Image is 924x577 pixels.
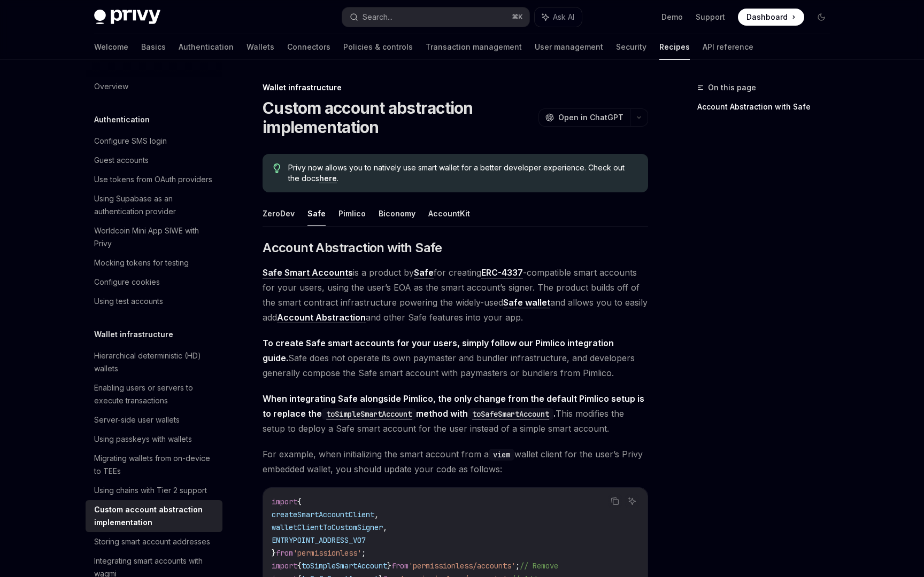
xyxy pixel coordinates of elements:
[322,408,416,419] a: toSimpleSmartAccount
[379,201,415,226] button: Biconomy
[94,503,216,529] div: Custom account abstraction implementation
[515,561,520,571] span: ;
[272,523,383,532] span: walletClientToCustomSigner
[94,295,163,308] div: Using test accounts
[272,561,297,571] span: import
[263,391,648,436] span: This modifies the setup to deploy a Safe smart account for the user instead of a simple smart acc...
[86,481,222,500] a: Using chains with Tier 2 support
[86,292,222,311] a: Using test accounts
[263,336,648,380] span: Safe does not operate its own paymaster and bundler infrastructure, and developers generally comp...
[263,393,644,419] strong: When integrating Safe alongside Pimlico, the only change from the default Pimlico setup is to rep...
[276,548,293,558] span: from
[86,346,222,378] a: Hierarchical deterministic (HD) wallets
[272,510,374,519] span: createSmartAccountClient
[387,561,391,571] span: }
[302,561,387,571] span: toSimpleSmartAccount
[322,408,416,420] code: toSimpleSmartAccount
[141,34,166,60] a: Basics
[428,201,470,226] button: AccountKit
[94,452,216,478] div: Migrating wallets from on-device to TEEs
[94,381,216,407] div: Enabling users or servers to execute transactions
[86,170,222,189] a: Use tokens from OAuth providers
[738,9,804,26] a: Dashboard
[263,338,614,363] strong: To create Safe smart accounts for your users, simply follow our Pimlico integration guide.
[489,449,514,461] code: viem
[263,239,442,256] span: Account Abstraction with Safe
[293,548,361,558] span: 'permissionless'
[661,12,683,22] a: Demo
[277,312,366,323] a: Account Abstraction
[287,34,330,60] a: Connectors
[94,433,192,446] div: Using passkeys with wallets
[94,154,149,167] div: Guest accounts
[179,34,234,60] a: Authentication
[86,500,222,532] a: Custom account abstraction implementation
[703,34,753,60] a: API reference
[512,13,523,21] span: ⌘ K
[503,297,550,308] a: Safe wallet
[273,163,281,173] svg: Tip
[263,82,648,93] div: Wallet infrastructure
[94,34,128,60] a: Welcome
[538,108,630,127] button: Open in ChatGPT
[94,349,216,375] div: Hierarchical deterministic (HD) wallets
[625,494,639,508] button: Ask AI
[535,34,603,60] a: User management
[361,548,366,558] span: ;
[535,7,582,27] button: Ask AI
[696,12,725,22] a: Support
[86,77,222,96] a: Overview
[383,523,387,532] span: ,
[343,34,413,60] a: Policies & controls
[94,484,207,497] div: Using chains with Tier 2 support
[86,410,222,430] a: Server-side user wallets
[468,408,553,420] code: toSafeSmartAccount
[272,497,297,506] span: import
[263,447,648,477] span: For example, when initializing the smart account from a wallet client for the user’s Privy embedd...
[468,408,553,419] a: toSafeSmartAccount
[86,430,222,449] a: Using passkeys with wallets
[746,12,788,22] span: Dashboard
[247,34,274,60] a: Wallets
[608,494,622,508] button: Copy the contents from the code block
[94,276,160,288] div: Configure cookies
[86,532,222,551] a: Storing smart account addresses
[363,11,392,24] div: Search...
[697,98,838,115] a: Account Abstraction with Safe
[520,561,558,571] span: // Remove
[813,9,830,26] button: Toggle dark mode
[297,561,302,571] span: {
[94,192,216,218] div: Using Supabase as an authentication provider
[94,80,128,93] div: Overview
[86,131,222,151] a: Configure SMS login
[94,10,160,25] img: dark logo
[94,113,150,126] h5: Authentication
[338,201,366,226] button: Pimlico
[94,256,189,269] div: Mocking tokens for testing
[94,224,216,250] div: Worldcoin Mini App SIWE with Privy
[481,267,523,278] a: ERC-4337
[616,34,646,60] a: Security
[414,267,434,278] a: Safe
[307,201,326,226] button: Safe
[409,561,515,571] span: 'permissionless/accounts'
[94,328,173,341] h5: Wallet infrastructure
[86,253,222,272] a: Mocking tokens for testing
[342,7,529,27] button: Search...⌘K
[86,151,222,170] a: Guest accounts
[86,378,222,410] a: Enabling users or servers to execute transactions
[374,510,379,519] span: ,
[297,497,302,506] span: {
[263,267,353,278] a: Safe Smart Accounts
[263,201,295,226] button: ZeroDev
[94,414,180,426] div: Server-side user wallets
[708,81,756,94] span: On this page
[288,162,637,184] span: Privy now allows you to natively use smart wallet for a better developer experience. Check out th...
[86,221,222,253] a: Worldcoin Mini App SIWE with Privy
[272,535,366,545] span: ENTRYPOINT_ADDRESS_V07
[94,173,212,186] div: Use tokens from OAuth providers
[94,135,167,147] div: Configure SMS login
[391,561,409,571] span: from
[553,12,574,22] span: Ask AI
[86,189,222,221] a: Using Supabase as an authentication provider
